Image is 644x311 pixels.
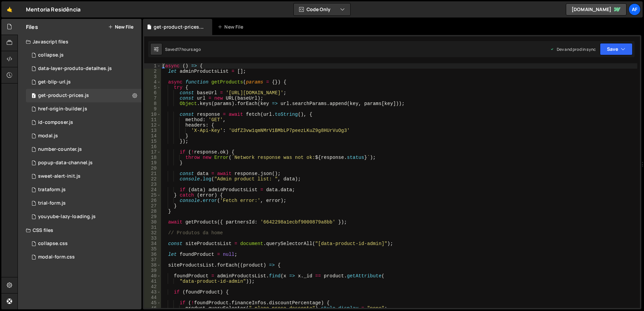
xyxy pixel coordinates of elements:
[144,160,161,166] div: 19
[26,129,141,143] div: 13451/34314.js
[144,166,161,171] div: 20
[38,200,66,206] div: trial-form.js
[144,101,161,106] div: 8
[144,96,161,101] div: 7
[26,23,38,31] h2: Files
[144,171,161,176] div: 21
[144,284,161,289] div: 42
[26,183,141,197] div: 13451/36559.js
[18,35,141,48] div: Javascript files
[144,257,161,263] div: 37
[144,79,161,85] div: 4
[144,112,161,117] div: 10
[26,5,80,13] div: Mentoria Residência
[144,306,161,311] div: 46
[38,241,68,247] div: collapse.css
[144,289,161,295] div: 43
[144,273,161,279] div: 40
[144,246,161,252] div: 35
[144,252,161,257] div: 36
[144,279,161,284] div: 41
[32,94,36,99] span: 3
[144,144,161,149] div: 16
[144,117,161,123] div: 11
[26,237,141,250] div: 13451/34192.css
[26,75,141,89] div: 13451/40958.js
[38,66,112,72] div: data-layer-produto-detalhes.js
[154,24,204,30] div: get-product-prices.js
[144,90,161,96] div: 6
[144,193,161,198] div: 25
[144,209,161,214] div: 28
[144,241,161,246] div: 34
[38,79,71,85] div: get-blip-url.js
[1,1,18,18] a: 🤙
[144,139,161,144] div: 15
[144,149,161,155] div: 17
[144,300,161,306] div: 45
[144,176,161,182] div: 22
[26,250,141,264] div: 13451/34579.css
[38,106,87,112] div: href-origin-builder.js
[144,63,161,69] div: 1
[26,62,141,75] div: 13451/34112.js
[144,85,161,90] div: 5
[294,3,350,15] button: Code Only
[26,116,141,129] div: 13451/34288.js
[165,46,201,52] div: Saved
[177,46,201,52] div: 17 hours ago
[629,3,641,15] a: Af
[600,43,633,55] button: Save
[144,219,161,225] div: 30
[38,119,73,126] div: id-composer.js
[144,69,161,74] div: 2
[26,89,141,102] div: 13451/46722.js
[18,223,141,237] div: CSS files
[144,187,161,193] div: 24
[550,46,596,52] div: Dev and prod in sync
[38,254,75,260] div: modal-form.css
[144,225,161,230] div: 31
[218,24,246,30] div: New File
[144,106,161,112] div: 9
[144,198,161,203] div: 26
[144,123,161,128] div: 12
[144,133,161,139] div: 14
[26,156,141,170] div: 13451/38038.js
[144,295,161,300] div: 44
[144,263,161,268] div: 38
[144,128,161,133] div: 13
[26,197,141,210] div: 13451/45706.js
[26,170,141,183] div: 13451/34305.js
[38,187,66,193] div: trataform.js
[26,210,141,223] div: 13451/33697.js
[38,133,58,139] div: modal.js
[144,230,161,236] div: 32
[108,24,133,30] button: New File
[38,93,89,99] div: get-product-prices.js
[144,182,161,187] div: 23
[26,102,141,116] div: 13451/34103.js
[38,173,80,179] div: sweet-alert-init.js
[38,146,82,152] div: number-counter.js
[38,160,93,166] div: popup-data-channel.js
[38,214,96,220] div: youyube-lazy-loading.js
[144,268,161,273] div: 39
[26,143,141,156] div: 13451/33723.js
[144,203,161,209] div: 27
[144,74,161,79] div: 3
[144,155,161,160] div: 18
[38,52,64,58] div: collapse.js
[566,3,626,15] a: [DOMAIN_NAME]
[144,214,161,219] div: 29
[144,236,161,241] div: 33
[26,48,141,62] div: 13451/34194.js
